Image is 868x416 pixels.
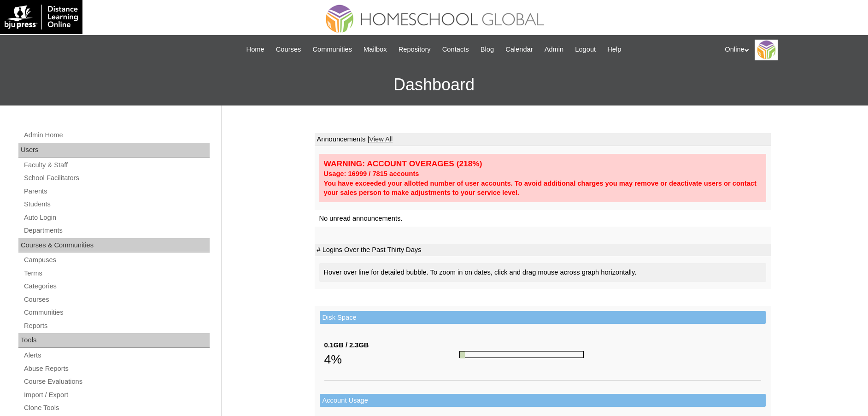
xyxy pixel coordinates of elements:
[481,44,494,55] span: Blog
[324,170,419,177] strong: Usage: 16999 / 7815 accounts
[319,263,766,282] div: Hover over line for detailed bubble. To zoom in on dates, click and drag mouse across graph horiz...
[23,254,210,266] a: Campuses
[603,44,626,55] a: Help
[540,44,569,55] a: Admin
[324,350,460,369] div: 4%
[23,294,210,305] a: Courses
[5,64,863,105] h3: Dashboard
[324,340,460,350] div: 0.1GB / 2.3GB
[501,44,537,55] a: Calendar
[23,307,210,318] a: Communities
[312,44,352,55] span: Communities
[324,158,762,169] div: WARNING: ACCOUNT OVERAGES (218%)
[359,44,392,55] a: Mailbox
[607,44,621,55] span: Help
[575,44,596,55] span: Logout
[364,44,387,55] span: Mailbox
[23,268,210,279] a: Terms
[23,172,210,184] a: School Facilitators
[5,5,78,29] img: logo-white.png
[246,44,264,55] span: Home
[545,44,564,55] span: Admin
[23,402,210,414] a: Clone Tools
[23,199,210,210] a: Students
[23,281,210,292] a: Categories
[324,179,762,198] div: You have exceeded your allotted number of user accounts. To avoid additional charges you may remo...
[369,135,393,143] a: View All
[725,40,859,60] div: Online
[315,210,771,227] td: No unread announcements.
[315,244,771,257] td: # Logins Over the Past Thirty Days
[23,159,210,171] a: Faculty & Staff
[23,225,210,236] a: Departments
[18,238,210,253] div: Courses & Communities
[23,389,210,401] a: Import / Export
[23,350,210,361] a: Alerts
[242,44,269,55] a: Home
[570,44,600,55] a: Logout
[23,376,210,387] a: Course Evaluations
[271,44,306,55] a: Courses
[399,44,431,55] span: Repository
[320,311,766,324] td: Disk Space
[23,363,210,375] a: Abuse Reports
[394,44,435,55] a: Repository
[308,44,357,55] a: Communities
[315,133,771,146] td: Announcements |
[438,44,474,55] a: Contacts
[18,143,210,158] div: Users
[23,320,210,332] a: Reports
[320,394,766,407] td: Account Usage
[476,44,499,55] a: Blog
[505,44,533,55] span: Calendar
[18,333,210,348] div: Tools
[442,44,469,55] span: Contacts
[23,129,210,141] a: Admin Home
[755,40,778,60] img: Online Academy
[23,212,210,223] a: Auto Login
[23,186,210,197] a: Parents
[276,44,301,55] span: Courses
